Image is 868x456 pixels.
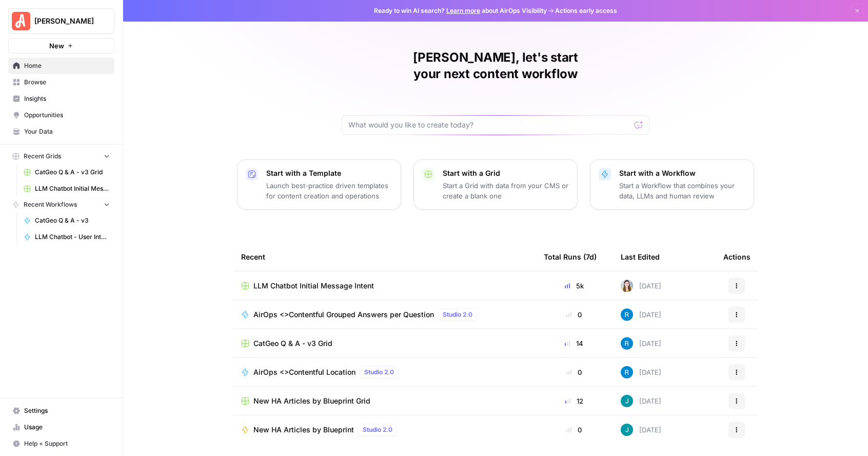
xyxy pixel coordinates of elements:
[35,168,110,177] span: CatGeo Q & A - v3 Grid
[35,216,110,225] span: CatGeo Q & A - v3
[8,8,114,34] button: Workspace: Angi
[19,180,114,197] a: LLM Chatbot Initial Message Intent
[24,423,110,432] span: Usage
[621,280,633,292] img: sx1xvnnnzvz6e46lo8c0q6kbn1fo
[621,424,661,436] div: [DATE]
[237,159,401,210] button: Start with a TemplateLaunch best-practice driven templates for content creation and operations
[621,395,633,407] img: gsxx783f1ftko5iaboo3rry1rxa5
[8,107,114,123] a: Opportunities
[544,281,604,291] div: 5k
[621,337,661,350] div: [DATE]
[35,232,110,242] span: LLM Chatbot - User Intent Tagging
[241,424,527,436] a: New HA Articles by BlueprintStudio 2.0
[35,184,110,193] span: LLM Chatbot Initial Message Intent
[8,435,114,452] button: Help + Support
[24,200,77,209] span: Recent Workflows
[24,94,110,103] span: Insights
[8,149,114,164] button: Recent Grids
[266,180,392,201] p: Launch best-practice driven templates for content creation and operations
[241,396,527,406] a: New HA Articles by Blueprint Grid
[8,419,114,435] a: Usage
[8,403,114,419] a: Settings
[619,180,745,201] p: Start a Workflow that combines your data, LLMs and human review
[544,425,604,435] div: 0
[443,180,569,201] p: Start a Grid with data from your CMS or create a blank one
[241,338,527,349] a: CatGeo Q & A - v3 Grid
[24,61,110,70] span: Home
[621,337,633,350] img: 4ql36xcz6vn5z6vl131rp0snzihs
[348,120,630,130] input: What would you like to create today?
[8,123,114,140] a: Your Data
[34,16,96,26] span: [PERSON_NAME]
[443,168,569,178] p: Start with a Grid
[253,338,332,349] span: CatGeo Q & A - v3 Grid
[364,368,394,377] span: Studio 2.0
[253,425,354,435] span: New HA Articles by Blueprint
[49,41,64,51] span: New
[413,159,578,210] button: Start with a GridStart a Grid with data from your CMS or create a blank one
[19,164,114,180] a: CatGeo Q & A - v3 Grid
[24,127,110,136] span: Your Data
[12,12,30,30] img: Angi Logo
[619,168,745,178] p: Start with a Workflow
[555,6,617,15] span: Actions early access
[253,309,434,320] span: AirOps <>Contentful Grouped Answers per Question
[621,280,661,292] div: [DATE]
[8,90,114,107] a: Insights
[544,367,604,377] div: 0
[24,111,110,120] span: Opportunities
[19,212,114,229] a: CatGeo Q & A - v3
[621,308,633,321] img: 4ql36xcz6vn5z6vl131rp0snzihs
[342,49,649,82] h1: [PERSON_NAME], let's start your next content workflow
[544,243,597,271] div: Total Runs (7d)
[443,310,472,319] span: Studio 2.0
[253,281,374,291] span: LLM Chatbot Initial Message Intent
[621,366,661,378] div: [DATE]
[24,78,110,87] span: Browse
[19,229,114,245] a: LLM Chatbot - User Intent Tagging
[266,168,392,178] p: Start with a Template
[621,308,661,321] div: [DATE]
[621,395,661,407] div: [DATE]
[363,425,392,434] span: Studio 2.0
[446,7,480,14] a: Learn more
[24,439,110,448] span: Help + Support
[621,424,633,436] img: gsxx783f1ftko5iaboo3rry1rxa5
[24,406,110,415] span: Settings
[8,74,114,90] a: Browse
[24,152,61,161] span: Recent Grids
[723,243,751,271] div: Actions
[253,396,370,406] span: New HA Articles by Blueprint Grid
[8,38,114,53] button: New
[621,243,660,271] div: Last Edited
[544,338,604,349] div: 14
[374,6,547,15] span: Ready to win AI search? about AirOps Visibility
[241,308,527,321] a: AirOps <>Contentful Grouped Answers per QuestionStudio 2.0
[544,309,604,320] div: 0
[544,396,604,406] div: 12
[241,366,527,378] a: AirOps <>Contentful LocationStudio 2.0
[8,58,114,74] a: Home
[590,159,754,210] button: Start with a WorkflowStart a Workflow that combines your data, LLMs and human review
[8,197,114,212] button: Recent Workflows
[621,366,633,378] img: 4ql36xcz6vn5z6vl131rp0snzihs
[253,367,356,377] span: AirOps <>Contentful Location
[241,281,527,291] a: LLM Chatbot Initial Message Intent
[241,243,527,271] div: Recent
